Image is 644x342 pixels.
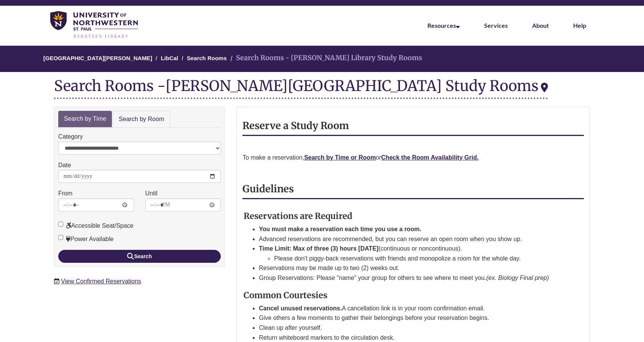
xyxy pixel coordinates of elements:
strong: Common Courtesies [244,290,327,300]
input: Accessible Seat/Space [58,222,63,227]
li: Advanced reservations are recommended, but you can reserve an open room when you show up. [259,234,566,244]
li: Group Reservations: Please "name" your group for others to see where to meet you. [259,273,566,283]
strong: Guidelines [242,183,294,195]
button: Search [58,250,221,263]
a: Search Rooms [187,55,227,61]
label: Date [58,160,71,170]
a: Check the Room Availability Grid. [381,154,479,161]
em: (ex. Biology Final prep) [486,275,549,281]
strong: Cancel unused reservations. [259,305,342,312]
label: Power Available [58,234,114,244]
strong: Reservations are Required [244,211,352,221]
li: Search Rooms - [PERSON_NAME] Library Study Rooms [228,53,422,64]
nav: Breadcrumb [54,46,590,72]
div: Search Rooms - [54,78,548,99]
img: UNWSP Library Logo [50,11,138,39]
a: Search by Time or Room [304,154,376,161]
a: Search by Time [58,111,112,127]
li: Clean up after yourself. [259,323,566,333]
a: [GEOGRAPHIC_DATA][PERSON_NAME] [43,55,152,61]
div: [PERSON_NAME][GEOGRAPHIC_DATA] Study Rooms [166,77,548,95]
a: Help [573,22,586,29]
p: To make a reservation, or [242,153,584,163]
li: Reservations may be made up to two (2) weeks out. [259,263,566,273]
a: About [532,22,549,29]
li: (continuous or noncontinuous). [259,244,566,263]
input: Power Available [58,235,63,240]
label: From [58,189,72,198]
li: Please don't piggy-back reservations with friends and monopolize a room for the whole day. [274,254,566,264]
a: LibCal [161,55,178,61]
strong: Reserve a Study Room [242,120,349,132]
strong: You must make a reservation each time you use a room. [259,226,421,232]
label: Until [145,189,158,198]
li: A cancellation link is in your room confirmation email. [259,304,566,313]
a: View Confirmed Reservations [61,278,141,284]
label: Category [58,132,83,142]
a: Resources [427,22,460,29]
strong: Time Limit: Max of three (3) hours [DATE] [259,245,378,252]
a: Search by Room [113,111,170,128]
label: Accessible Seat/Space [58,221,134,231]
li: Give others a few moments to gather their belongings before your reservation begins. [259,313,566,323]
a: Services [484,22,508,29]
